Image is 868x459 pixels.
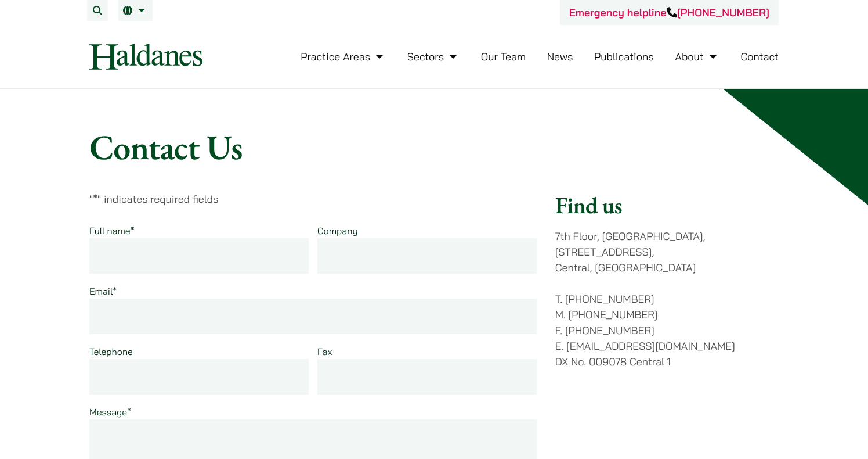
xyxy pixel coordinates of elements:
[547,50,573,63] a: News
[481,50,526,63] a: Our Team
[89,126,779,168] h1: Contact Us
[123,6,148,15] a: EN
[569,6,769,19] a: Emergency helpline[PHONE_NUMBER]
[89,44,202,70] img: Logo of Haldanes
[317,225,358,236] label: Company
[555,191,779,219] h2: Find us
[675,50,719,63] a: About
[89,225,135,236] label: Full name
[407,50,460,63] a: Sectors
[555,291,779,370] p: T. [PHONE_NUMBER] M. [PHONE_NUMBER] F. [PHONE_NUMBER] E. [EMAIL_ADDRESS][DOMAIN_NAME] DX No. 0090...
[89,191,537,207] p: " " indicates required fields
[317,346,332,357] label: Fax
[89,406,131,418] label: Message
[301,50,386,63] a: Practice Areas
[89,285,117,297] label: Email
[594,50,654,63] a: Publications
[89,346,133,357] label: Telephone
[740,50,779,63] a: Contact
[555,228,779,275] p: 7th Floor, [GEOGRAPHIC_DATA], [STREET_ADDRESS], Central, [GEOGRAPHIC_DATA]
